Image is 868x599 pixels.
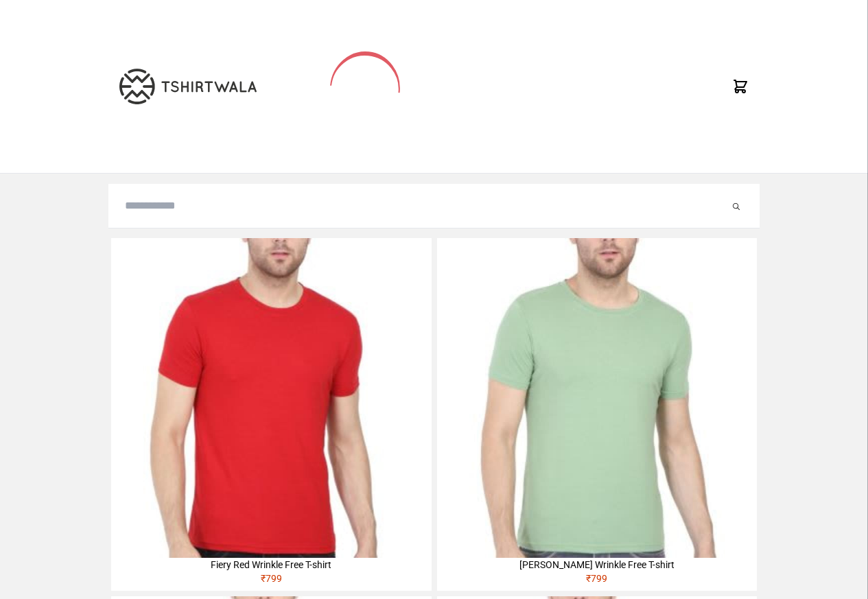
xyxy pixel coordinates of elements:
[437,238,757,591] a: [PERSON_NAME] Wrinkle Free T-shirt₹799
[119,69,257,104] img: TW-LOGO-400-104.png
[111,558,431,572] div: Fiery Red Wrinkle Free T-shirt
[437,572,757,591] div: ₹ 799
[111,572,431,591] div: ₹ 799
[111,238,431,591] a: Fiery Red Wrinkle Free T-shirt₹799
[111,238,431,558] img: 4M6A2225-320x320.jpg
[437,558,757,572] div: [PERSON_NAME] Wrinkle Free T-shirt
[729,198,743,214] button: Submit your search query.
[437,238,757,558] img: 4M6A2211-320x320.jpg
